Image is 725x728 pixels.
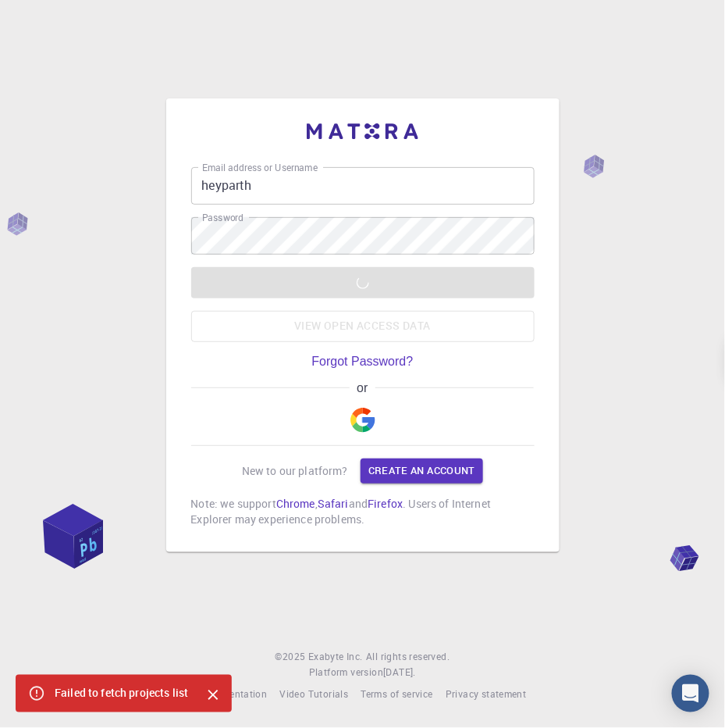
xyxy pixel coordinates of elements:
[279,687,348,703] a: Video Tutorials
[276,496,315,511] a: Chrome
[55,680,188,708] div: Failed to fetch projects list
[350,381,375,395] span: or
[361,688,432,701] span: Terms of service
[201,683,226,708] button: Close
[191,496,535,527] p: Note: we support , and . Users of Internet Explorer may experience problems.
[350,408,375,433] img: Google
[383,666,416,679] span: [DATE] .
[361,459,483,484] a: Create an account
[308,651,363,663] span: Exabyte Inc.
[202,211,243,224] label: Password
[308,650,363,666] a: Exabyte Inc.
[312,355,414,369] a: Forgot Password?
[279,688,348,701] span: Video Tutorials
[446,688,527,701] span: Privacy statement
[318,496,349,511] a: Safari
[275,650,308,666] span: © 2025
[368,496,403,511] a: Firefox
[366,650,450,666] span: All rights reserved.
[672,675,709,712] div: Open Intercom Messenger
[361,687,432,703] a: Terms of service
[242,463,348,479] p: New to our platform?
[202,161,318,174] label: Email address or Username
[309,666,383,681] span: Platform version
[446,687,527,703] a: Privacy statement
[383,666,416,681] a: [DATE].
